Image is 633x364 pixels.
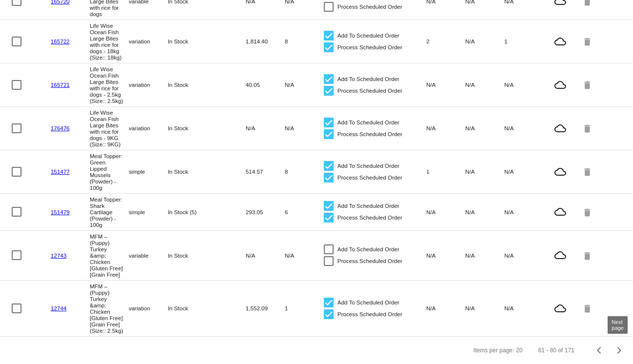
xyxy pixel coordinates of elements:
[465,303,505,314] mat-cell: N/A
[285,79,324,90] mat-cell: N/A
[504,303,543,314] mat-cell: N/A
[246,206,285,218] mat-cell: 293.05
[543,166,577,178] mat-icon: cloud_queue
[51,209,70,215] a: 151479
[129,36,168,47] mat-cell: variation
[582,204,594,220] mat-icon: delete
[504,206,543,218] mat-cell: N/A
[504,79,543,90] mat-cell: N/A
[426,166,465,177] mat-cell: 1
[582,77,594,92] mat-icon: delete
[168,36,207,47] mat-cell: In Stock
[465,206,505,218] mat-cell: N/A
[90,63,129,106] mat-cell: Life Wise Ocean Fish Large Bites with rice for dogs - 2.5kg (Size:: 2.5kg)
[426,303,465,314] mat-cell: N/A
[338,160,400,172] span: Add To Scheduled Order
[90,231,129,280] mat-cell: MFM – (Puppy) Turkey &amp; Chicken [Gluten Free] [Grain Free]
[285,166,324,177] mat-cell: 8
[338,243,400,255] span: Add To Scheduled Order
[246,250,285,261] mat-cell: N/A
[426,79,465,90] mat-cell: N/A
[338,1,402,13] span: Process Scheduled Order
[51,81,70,88] a: 165721
[426,250,465,261] mat-cell: N/A
[426,36,465,47] mat-cell: 2
[543,206,577,218] mat-icon: cloud_queue
[543,36,577,47] mat-icon: cloud_queue
[129,166,168,177] mat-cell: simple
[90,150,129,193] mat-cell: Meal Topper: Green Lipped Mussels (Powder) - 100g
[129,303,168,314] mat-cell: variation
[51,125,70,131] a: 176476
[338,30,400,41] span: Add To Scheduled Order
[338,73,400,85] span: Add To Scheduled Order
[465,36,505,47] mat-cell: N/A
[129,122,168,134] mat-cell: variation
[246,122,285,134] mat-cell: N/A
[582,121,594,136] mat-icon: delete
[582,164,594,179] mat-icon: delete
[168,122,207,134] mat-cell: In Stock
[338,212,402,223] span: Process Scheduled Order
[338,308,402,320] span: Process Scheduled Order
[285,250,324,261] mat-cell: N/A
[129,250,168,261] mat-cell: variable
[590,341,610,360] button: Previous page
[51,252,66,259] a: 12743
[504,36,543,47] mat-cell: 1
[285,122,324,134] mat-cell: N/A
[129,206,168,218] mat-cell: simple
[465,250,505,261] mat-cell: N/A
[543,303,577,314] mat-icon: cloud_queue
[90,194,129,230] mat-cell: Meal Topper: Shark Cartilage (Powder) - 100g
[168,250,207,261] mat-cell: In Stock
[610,341,629,360] button: Next page
[582,248,594,263] mat-icon: delete
[285,303,324,314] mat-cell: 1
[338,85,402,97] span: Process Scheduled Order
[338,200,400,212] span: Add To Scheduled Order
[465,79,505,90] mat-cell: N/A
[538,347,574,354] div: 61 - 80 of 171
[90,107,129,150] mat-cell: Life Wise Ocean Fish Large Bites with rice for dogs - 9KG (Size:: 9KG)
[516,347,523,354] div: 20
[246,36,285,47] mat-cell: 1,814.40
[504,166,543,177] mat-cell: N/A
[543,249,577,261] mat-icon: cloud_queue
[426,206,465,218] mat-cell: N/A
[285,206,324,218] mat-cell: 6
[465,166,505,177] mat-cell: N/A
[246,79,285,90] mat-cell: 40.05
[246,166,285,177] mat-cell: 514.57
[51,38,70,44] a: 165722
[582,34,594,49] mat-icon: delete
[504,122,543,134] mat-cell: N/A
[426,122,465,134] mat-cell: N/A
[338,117,400,128] span: Add To Scheduled Order
[90,281,129,336] mat-cell: MFM – (Puppy) Turkey &amp; Chicken [Gluten Free] [Grain Free] (Size:: 2.5kg)
[51,168,70,175] a: 151477
[168,206,207,218] mat-cell: In Stock (5)
[504,250,543,261] mat-cell: N/A
[473,347,514,354] div: Items per page:
[543,122,577,134] mat-icon: cloud_queue
[168,166,207,177] mat-cell: In Stock
[168,303,207,314] mat-cell: In Stock
[51,305,66,311] a: 12744
[338,128,402,140] span: Process Scheduled Order
[543,79,577,91] mat-icon: cloud_queue
[90,20,129,63] mat-cell: Life Wise Ocean Fish Large Bites with rice for dogs - 18kg (Size:: 18kg)
[338,255,402,267] span: Process Scheduled Order
[129,79,168,90] mat-cell: variation
[285,36,324,47] mat-cell: 8
[338,172,402,183] span: Process Scheduled Order
[582,301,594,316] mat-icon: delete
[338,297,400,308] span: Add To Scheduled Order
[168,79,207,90] mat-cell: In Stock
[465,122,505,134] mat-cell: N/A
[338,41,402,53] span: Process Scheduled Order
[246,303,285,314] mat-cell: 1,552.09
